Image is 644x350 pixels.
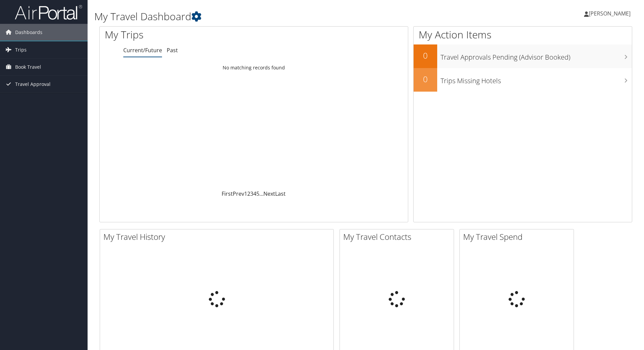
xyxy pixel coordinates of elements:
[15,4,82,20] img: airportal-logo.png
[414,50,437,61] h2: 0
[15,76,51,93] span: Travel Approval
[441,73,632,86] h3: Trips Missing Hotels
[259,190,263,197] span: …
[414,28,632,42] h1: My Action Items
[123,46,162,54] a: Current/Future
[343,231,454,243] h2: My Travel Contacts
[253,190,256,197] a: 4
[15,24,42,41] span: Dashboards
[256,190,259,197] a: 5
[167,46,178,54] a: Past
[414,73,437,85] h2: 0
[222,190,233,197] a: First
[275,190,286,197] a: Last
[247,190,250,197] a: 2
[15,59,41,75] span: Book Travel
[100,62,408,74] td: No matching records found
[263,190,275,197] a: Next
[94,9,456,24] h1: My Travel Dashboard
[589,10,631,17] span: [PERSON_NAME]
[463,231,574,243] h2: My Travel Spend
[233,190,244,197] a: Prev
[414,68,632,92] a: 0Trips Missing Hotels
[441,49,632,62] h3: Travel Approvals Pending (Advisor Booked)
[584,3,637,24] a: [PERSON_NAME]
[103,231,333,243] h2: My Travel History
[414,44,632,68] a: 0Travel Approvals Pending (Advisor Booked)
[105,28,275,42] h1: My Trips
[15,41,27,58] span: Trips
[250,190,253,197] a: 3
[244,190,247,197] a: 1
